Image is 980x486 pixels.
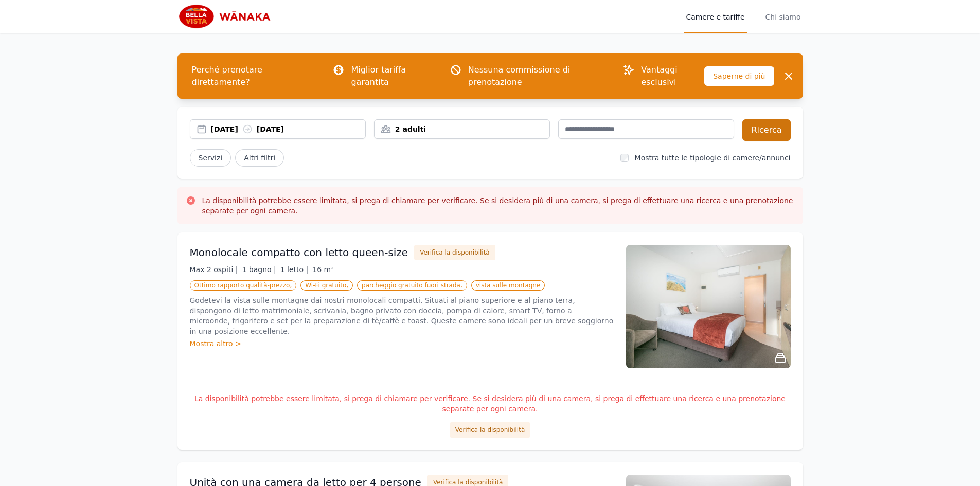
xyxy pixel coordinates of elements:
[194,282,292,289] font: Ottimo rapporto qualità-prezzo,
[242,265,276,274] font: 1 bagno |
[190,149,231,167] button: Servizi
[199,154,223,162] font: Servizi
[190,246,408,259] font: Monolocale compatto con letto queen-size
[635,154,791,162] font: Mostra tutte le tipologie di camere/annunci
[742,119,790,141] button: Ricerca
[362,282,462,289] font: parcheggio gratuito fuori strada,
[765,13,801,21] font: Chi siamo
[414,245,495,260] button: Verifica la disponibilità
[351,65,408,87] font: Miglior tariffa garantita
[713,72,765,80] font: Saperne di più
[641,65,680,87] font: Vantaggi esclusivi
[395,125,426,133] font: 2 adulti
[450,422,531,438] button: Verifica la disponibilità
[312,265,334,274] font: 16 m²
[244,154,275,162] font: Altri filtri
[177,4,276,29] img: Bella Vista Wanaka
[257,125,284,133] font: [DATE]
[686,13,744,21] font: Camere e tariffe
[190,265,238,274] font: Max 2 ospiti |
[305,282,348,289] font: Wi-Fi gratuito,
[468,65,573,87] font: Nessuna commissione di prenotazione
[192,65,265,87] font: Perché prenotare direttamente?
[751,125,781,135] font: Ricerca
[194,394,788,413] font: La disponibilità potrebbe essere limitata, si prega di chiamare per verificare. Se si desidera pi...
[420,249,490,256] font: Verifica la disponibilità
[455,426,525,434] font: Verifica la disponibilità
[280,265,309,274] font: 1 letto |
[211,125,238,133] font: [DATE]
[433,479,503,486] font: Verifica la disponibilità
[190,339,241,348] font: Mostra altro >
[476,282,541,289] font: vista sulle montagne
[202,196,795,215] font: La disponibilità potrebbe essere limitata, si prega di chiamare per verificare. Se si desidera pi...
[190,296,616,335] font: Godetevi la vista sulle montagne dai nostri monolocali compatti. Situati al piano superiore e al ...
